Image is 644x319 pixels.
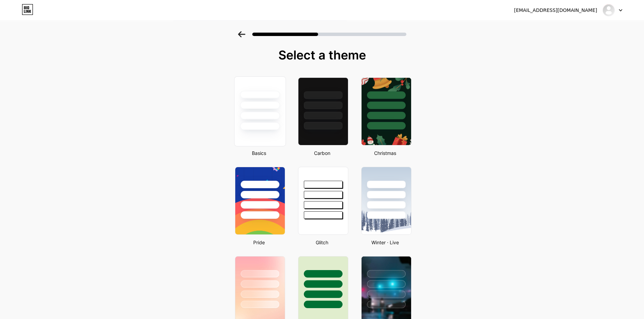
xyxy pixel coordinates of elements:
[514,7,597,14] div: [EMAIL_ADDRESS][DOMAIN_NAME]
[233,239,285,246] div: Pride
[296,149,348,157] div: Carbon
[359,239,411,246] div: Winter · Live
[359,149,411,157] div: Christmas
[296,239,348,246] div: Glitch
[602,4,615,17] img: cbaden
[233,149,285,157] div: Basics
[232,48,412,62] div: Select a theme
